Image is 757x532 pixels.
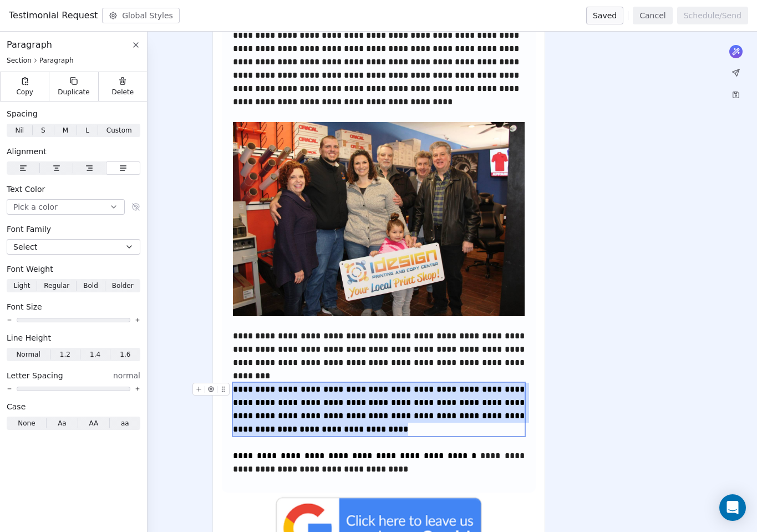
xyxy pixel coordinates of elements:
span: Case [7,401,26,412]
span: S [41,125,45,135]
span: 1.6 [120,349,130,359]
span: L [85,125,89,135]
span: Text Color [7,184,45,195]
div: Open Intercom Messenger [719,494,746,521]
span: Paragraph [39,56,74,65]
span: M [63,125,68,135]
span: Duplicate [58,88,89,97]
span: Copy [16,88,33,97]
span: Delete [112,88,134,97]
span: Nil [15,125,24,135]
button: Saved [586,7,623,24]
span: Line Height [7,332,51,343]
span: Light [13,281,30,291]
span: Bold [83,281,98,291]
span: normal [113,370,140,381]
span: Paragraph [7,38,52,52]
span: Normal [16,349,40,359]
span: Section [7,56,32,65]
button: Global Styles [102,8,180,23]
span: None [18,418,35,428]
span: Select [13,241,37,252]
span: Custom [106,125,132,135]
span: Font Family [7,224,51,235]
span: Font Weight [7,264,53,275]
span: aa [121,418,129,428]
span: 1.4 [90,349,100,359]
button: Pick a color [7,199,125,215]
span: AA [89,418,98,428]
span: 1.2 [60,349,70,359]
span: Bolder [112,281,134,291]
button: Schedule/Send [677,7,748,24]
span: Letter Spacing [7,370,63,381]
span: Testimonial Request [9,9,98,22]
span: Spacing [7,108,38,119]
span: Font Size [7,301,42,312]
span: Alignment [7,146,47,157]
span: Aa [58,418,67,428]
button: Cancel [633,7,672,24]
span: Regular [44,281,69,291]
